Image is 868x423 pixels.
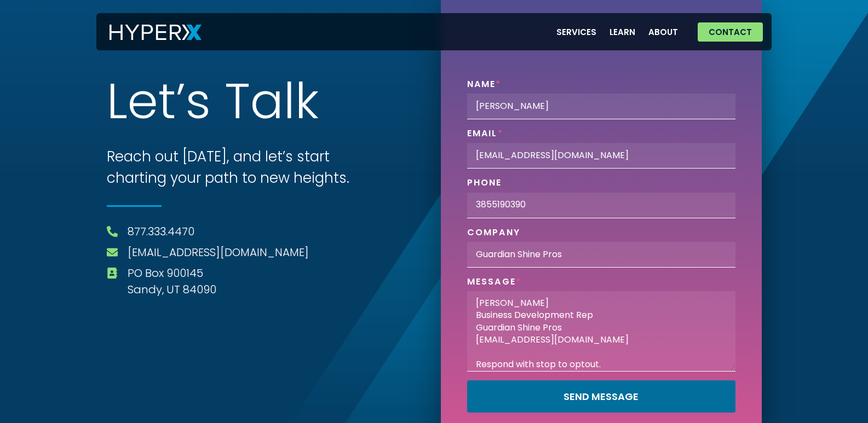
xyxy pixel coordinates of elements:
[467,380,735,413] button: Send Message
[550,21,685,43] nav: Menu
[110,25,202,40] img: HyperX Logo
[250,79,284,133] span: a
[698,22,763,42] a: Contact
[564,392,639,402] span: Send Message
[176,79,186,126] span: ’
[467,128,503,143] label: Email
[467,79,735,421] form: Contact Form
[467,276,522,291] label: Message
[467,193,735,218] input: Only numbers and phone characters (#, -, *, etc) are accepted.
[709,28,752,36] span: Contact
[125,265,216,298] span: PO Box 900145 Sandy, UT 84090
[284,79,295,126] span: l
[128,244,309,260] a: [EMAIL_ADDRESS][DOMAIN_NAME]
[642,21,685,43] a: About
[467,79,502,94] label: Name
[128,223,194,240] a: 877.333.4470
[467,177,502,192] label: Phone
[295,79,319,130] span: k
[107,146,375,189] h3: Reach out [DATE], and let’s start charting your path to new heights.
[603,21,642,43] a: Learn
[158,79,176,129] span: t
[107,79,128,129] span: L
[467,227,521,242] label: Company
[186,79,211,131] span: s
[128,79,158,132] span: e
[550,21,603,43] a: Services
[225,79,250,131] span: T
